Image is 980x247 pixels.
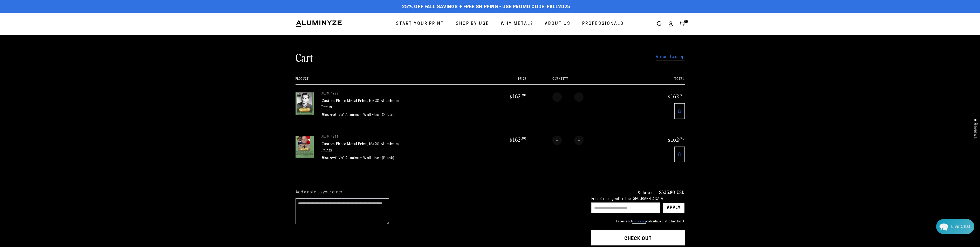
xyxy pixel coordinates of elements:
sup: .90 [521,136,526,140]
dd: 0.75" Aluminum Wall Float (Silver) [335,112,395,118]
a: Custom Photo Metal Print, 16x20 Aluminum Prints [321,97,399,110]
span: 25% off FALL Savings + Free Shipping - Use Promo Code: FALL2025 [402,4,570,10]
p: $325.80 USD [659,190,685,194]
img: 16"x20" Rectangle White Glossy Aluminyzed Photo [296,136,314,158]
a: Professionals [578,17,628,31]
img: 16"x20" Rectangle White Glossy Aluminyzed Photo [296,92,314,115]
small: Taxes and calculated at checkout [591,219,685,224]
a: Custom Photo Metal Print, 16x20 Aluminum Prints [321,141,399,153]
a: Remove 16"x20" Rectangle White Glossy Aluminyzed Photo [674,103,685,119]
input: Quantity for Custom Photo Metal Print, 16x20 Aluminum Prints [562,136,574,145]
dt: Mount: [321,112,335,118]
div: Contact Us Directly [951,219,970,234]
dd: 0.75" Aluminum Wall Float (Black) [335,156,394,161]
bdi: 162 [509,92,526,100]
th: Product [296,77,478,84]
bdi: 162 [509,136,526,143]
span: $ [668,137,670,143]
span: Start Your Print [396,20,444,28]
div: Click to open Judge.me floating reviews tab [970,114,980,143]
span: $ [510,137,512,143]
img: Aluminyze [296,20,342,28]
p: aluminyze [321,92,399,96]
p: aluminyze [321,136,399,139]
label: Add a note to your order [296,190,581,195]
bdi: 162 [667,136,685,143]
div: Apply [667,203,681,213]
span: Professionals [582,20,624,28]
a: Why Metal? [497,17,537,31]
h1: Cart [296,50,313,64]
dt: Mount: [321,156,335,161]
th: Price [478,77,526,84]
a: Remove 16"x20" Rectangle White Glossy Aluminyzed Photo [674,147,685,162]
span: Shop By Use [456,20,489,28]
button: Check out [591,230,685,245]
sup: .90 [521,93,526,97]
a: Start Your Print [392,17,448,31]
a: Shop By Use [452,17,493,31]
span: About Us [545,20,571,28]
div: Free Shipping within the [GEOGRAPHIC_DATA] [591,197,685,201]
span: Why Metal? [501,20,533,28]
sup: .90 [679,136,685,140]
summary: Search our site [654,18,665,30]
th: Total [636,77,684,84]
a: Return to shop [656,53,684,61]
a: About Us [541,17,574,31]
div: Chat widget toggle [936,219,974,234]
bdi: 162 [667,92,685,100]
input: Quantity for Custom Photo Metal Print, 16x20 Aluminum Prints [562,92,574,102]
span: $ [668,94,670,99]
h3: Subtotal [638,190,654,194]
span: $ [510,94,512,99]
sup: .90 [679,93,685,97]
span: 2 [685,20,687,23]
a: shipping [632,220,646,224]
th: Quantity [526,77,636,84]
